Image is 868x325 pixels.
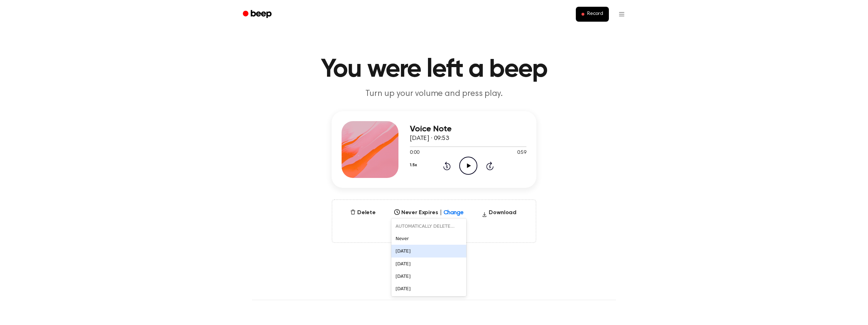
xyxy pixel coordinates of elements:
span: [DATE] · 09:53 [410,135,449,142]
a: Beep [238,7,278,21]
button: 1.5x [410,159,417,171]
button: Record [576,7,609,22]
span: Record [587,11,603,17]
button: Download [479,208,519,220]
h3: Voice Note [410,124,526,134]
span: 0:00 [410,149,419,157]
p: Turn up your volume and press play. [298,88,570,100]
button: Delete [347,208,379,217]
div: AUTOMATICALLY DELETE... [391,220,466,232]
button: Open menu [613,6,630,23]
div: Never [391,232,466,245]
div: [DATE] [391,282,466,295]
div: [DATE] [391,245,466,257]
h1: You were left a beep [252,57,616,82]
div: [DATE] [391,270,466,282]
div: [DATE] [391,258,466,270]
span: 0:59 [517,149,526,157]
